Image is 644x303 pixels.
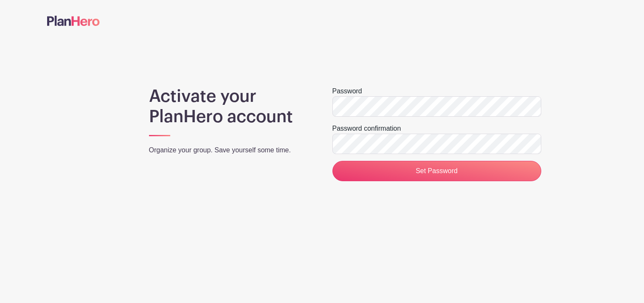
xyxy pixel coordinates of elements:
[47,16,100,26] img: logo-507f7623f17ff9eddc593b1ce0a138ce2505c220e1c5a4e2b4648c50719b7d32.svg
[332,86,362,96] label: Password
[332,123,401,134] label: Password confirmation
[149,86,312,127] h1: Activate your PlanHero account
[332,161,541,181] input: Set Password
[149,145,312,155] p: Organize your group. Save yourself some time.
